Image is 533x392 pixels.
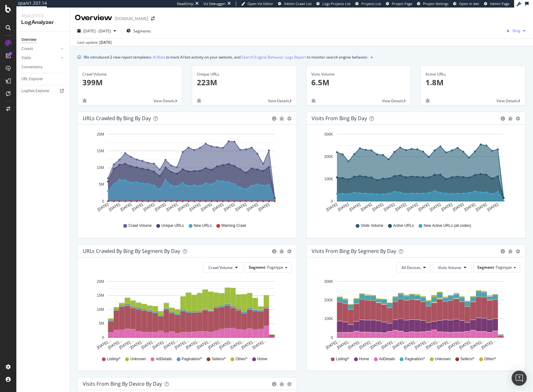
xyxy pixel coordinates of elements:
p: 6.5M [311,77,406,88]
span: Sellers/* [460,356,475,362]
a: Crawls [21,46,59,52]
span: Projects List [361,1,381,6]
a: Overview [21,36,65,43]
span: Sellers/* [212,356,226,362]
text: [DATE] [360,202,373,212]
div: A chart. [312,277,520,350]
div: Crawl Volume [82,71,177,77]
text: [DATE] [200,202,213,212]
text: [DATE] [325,202,338,212]
a: Search Engine Behavior: Logs Report [242,54,306,60]
span: Segment [249,265,265,270]
text: [DATE] [486,202,499,212]
text: [DATE] [235,202,247,212]
text: [DATE] [429,202,441,212]
span: [DATE] - [DATE] [83,28,111,34]
a: Projects List [355,1,381,6]
a: Conversions [21,64,65,70]
text: [DATE] [348,202,361,212]
text: 200K [324,154,333,159]
span: Project Page [392,1,412,6]
div: circle-info [501,116,505,121]
a: Project Settings [417,1,448,6]
div: A chart. [83,277,291,350]
span: Visits Volume [438,265,461,270]
button: [DATE] - [DATE] [75,26,119,36]
text: [DATE] [166,202,178,212]
text: [DATE] [246,202,259,212]
text: [DATE] [475,202,487,212]
span: View Details [382,98,403,104]
div: Visits [21,55,31,61]
div: bug [508,116,513,121]
button: All Devices [396,262,431,272]
div: Viz Debugger: [203,1,226,6]
a: Open Viz Editor [241,1,273,6]
a: Admin Crawl List [278,1,312,6]
span: Unknown [130,356,146,362]
span: Open in dev [459,1,479,6]
text: [DATE] [189,202,201,212]
text: [DATE] [394,202,407,212]
p: 223M [197,77,292,88]
button: Segments [124,26,153,36]
span: Home [359,356,369,362]
div: gear [287,249,291,254]
div: bug [280,249,284,254]
text: [DATE] [119,202,132,212]
text: 10M [97,165,104,170]
div: Visits From Bing By Device By Day [83,381,162,387]
div: Overview [21,36,36,43]
div: URLs Crawled by Bing by day [83,115,151,121]
text: [DATE] [406,202,419,212]
text: [DATE] [97,202,109,212]
span: Pagetype [267,265,283,270]
div: gear [516,116,520,121]
span: View Details [268,98,289,104]
text: [DATE] [371,202,384,212]
span: Home [257,356,267,362]
span: AdDetails [379,356,395,362]
svg: A chart. [83,130,291,217]
a: Visits [21,55,59,61]
text: 20M [97,279,104,284]
a: Logfiles Explorer [21,88,65,94]
div: gear [287,116,291,121]
div: arrow-right-arrow-left [151,16,155,21]
text: [DATE] [131,202,144,212]
text: [DATE] [417,202,430,212]
text: 0 [331,199,333,204]
div: Active URLs [425,71,520,77]
a: Logs Projects List [316,1,351,6]
span: Crawl Volume [208,265,233,270]
div: circle-info [501,249,505,254]
span: New Active URLs (all codes) [424,223,471,228]
div: Conversions [21,64,42,70]
p: 1.8M [425,77,520,88]
text: 5M [99,182,104,187]
span: View Details [497,98,518,104]
text: [DATE] [154,202,167,212]
div: bug [425,98,430,103]
span: Pagination/* [182,356,202,362]
text: [DATE] [143,202,155,212]
div: Visits from Bing By Segment By Day [312,248,396,254]
div: [DOMAIN_NAME] [115,15,148,22]
text: 15M [97,149,104,153]
div: circle-info [272,249,276,254]
button: close banner [369,53,374,62]
div: Unique URLs [197,71,292,77]
text: 10M [97,307,104,312]
text: 200K [324,298,333,302]
text: 100K [324,317,333,321]
div: Overview [75,13,112,23]
div: bug [82,98,87,103]
span: AdDetails [156,356,172,362]
svg: A chart. [312,130,520,217]
span: View Details [153,98,175,104]
span: Visits Volume [361,223,383,228]
span: Project Settings [423,1,448,6]
span: Unique URLs [161,223,184,228]
div: circle-info [272,116,276,121]
text: [DATE] [212,202,224,212]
